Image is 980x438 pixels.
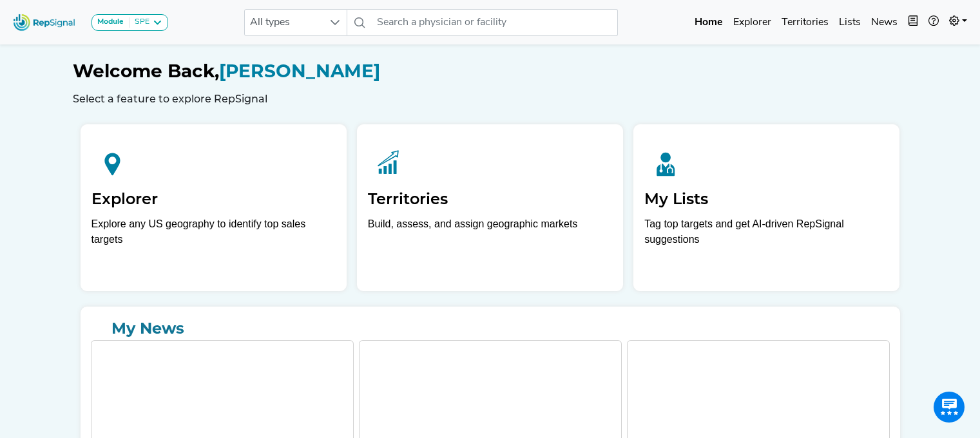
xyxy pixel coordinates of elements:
input: Search a physician or facility [372,9,618,36]
span: All types [245,10,322,35]
a: Home [689,10,728,35]
a: ExplorerExplore any US geography to identify top sales targets [81,124,347,291]
a: My News [91,317,890,340]
h1: [PERSON_NAME] [73,61,908,82]
a: My ListsTag top targets and get AI-driven RepSignal suggestions [633,124,899,291]
h2: Territories [368,190,612,209]
h6: Select a feature to explore RepSignal [73,93,908,105]
a: TerritoriesBuild, assess, and assign geographic markets [357,124,623,291]
strong: Module [97,18,124,26]
h2: Explorer [91,190,336,209]
h2: My Lists [644,190,889,209]
a: Lists [834,10,866,35]
a: Territories [776,10,834,35]
a: Explorer [728,10,776,35]
div: SPE [130,17,149,28]
div: Explore any US geography to identify top sales targets [91,216,336,247]
span: Welcome Back, [73,60,219,82]
p: Tag top targets and get AI-driven RepSignal suggestions [644,216,889,254]
button: Intel Book [903,10,923,35]
button: ModuleSPE [91,14,168,31]
a: News [866,10,903,35]
p: Build, assess, and assign geographic markets [368,216,612,254]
